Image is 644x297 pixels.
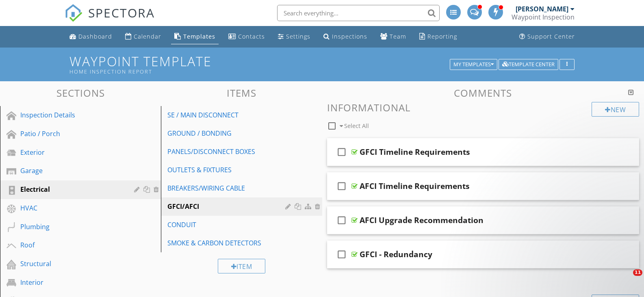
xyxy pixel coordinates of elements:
div: SE / MAIN DISCONNECT [167,110,287,120]
a: Reporting [416,29,460,44]
div: Dashboard [78,33,112,40]
div: Garage [20,166,122,176]
div: HVAC [20,203,122,213]
div: Interior [20,277,122,287]
a: Calendar [122,29,165,44]
h1: Waypoint Template [69,54,574,75]
div: GFCI/AFCI [167,202,287,211]
button: My Templates [450,59,497,70]
div: Waypoint Inspection [512,13,575,21]
div: CONDUIT [167,220,287,230]
a: Settings [275,29,314,44]
img: The Best Home Inspection Software - Spectora [65,4,82,22]
div: AFCI Timeline Requirements [360,181,470,191]
div: Exterior [20,147,122,157]
div: Template Center [502,62,555,67]
h3: Informational [327,102,640,113]
div: Settings [286,33,310,40]
div: [PERSON_NAME] [516,5,568,13]
div: Reporting [427,33,457,40]
span: Select All [344,122,369,130]
div: Roof [20,240,122,250]
input: Search everything... [277,5,440,21]
button: Template Center [499,59,558,70]
div: OUTLETS & FIXTURES [167,165,287,175]
i: check_box_outline_blank [335,245,348,264]
div: Team [390,33,406,40]
div: Structural [20,259,122,269]
div: Home Inspection Report [69,68,452,75]
h3: Comments [327,87,640,98]
a: Template Center [499,60,558,67]
a: Templates [171,29,219,44]
a: Contacts [225,29,268,44]
iframe: Intercom live chat [616,269,636,289]
div: AFCI Upgrade Recommendation [360,215,484,225]
i: check_box_outline_blank [335,176,348,196]
div: BREAKERS/WIRING CABLE [167,183,287,193]
a: Support Center [516,29,578,44]
div: Contacts [238,33,265,40]
div: Templates [183,33,215,40]
div: Calendar [134,33,161,40]
h3: Items [161,87,322,98]
span: SPECTORA [88,4,155,21]
div: Item [218,259,266,273]
div: New [592,102,639,117]
div: SMOKE & CARBON DETECTORS [167,238,287,248]
div: Patio / Porch [20,129,122,139]
a: SPECTORA [65,11,155,28]
i: check_box_outline_blank [335,142,348,162]
a: Inspections [320,29,371,44]
div: GROUND / BONDING [167,128,287,138]
div: Inspection Details [20,110,122,120]
div: Inspections [332,33,367,40]
div: Electrical [20,184,122,194]
div: GFCI - Redundancy [360,249,432,259]
a: Dashboard [66,29,115,44]
div: Support Center [527,33,575,40]
div: PANELS/DISCONNECT BOXES [167,147,287,156]
i: check_box_outline_blank [335,210,348,230]
div: Plumbing [20,222,122,232]
a: Team [377,29,410,44]
span: 11 [633,269,642,276]
div: My Templates [453,62,494,67]
div: GFCI Timeline Requirements [360,147,470,157]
